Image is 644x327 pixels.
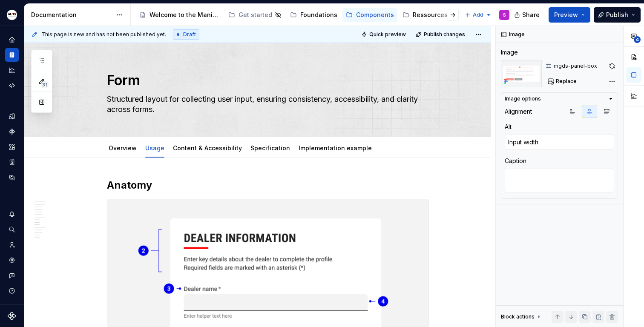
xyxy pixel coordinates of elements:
a: Settings [5,253,19,267]
a: Analytics [5,63,19,77]
textarea: Form [105,70,427,91]
button: Share [510,7,545,23]
a: Foundations [287,8,341,22]
button: Quick preview [359,29,410,40]
textarea: Input width [505,135,614,150]
button: Replace [545,75,581,87]
div: Image options [505,95,541,102]
button: Search ⌘K [5,223,19,236]
button: Preview [549,7,590,23]
span: This page is new and has not been published yet. [41,31,166,38]
div: Foundations [300,11,337,19]
div: Get started [239,11,272,19]
div: Content & Accessibility [170,139,245,157]
a: Specification [250,144,290,152]
span: Preview [554,11,578,19]
button: Publish changes [413,29,469,40]
div: Image [501,48,518,57]
span: 31 [41,81,49,88]
button: Publish [594,7,641,23]
div: Usage [142,139,168,157]
div: Components [356,11,394,19]
h2: Anatomy [107,178,429,192]
img: e5cfe62c-2ffb-4aae-a2e8-6f19d60e01f1.png [7,10,17,20]
div: S [503,11,506,18]
div: Caption [505,157,526,165]
button: Contact support [5,269,19,282]
span: Draft [183,31,196,38]
div: Page tree [136,6,460,23]
span: Share [522,11,540,19]
div: Welcome to the Manitou and [PERSON_NAME] Design System [149,11,220,19]
span: Replace [556,78,577,85]
a: Invite team [5,238,19,252]
div: Alt [505,123,512,131]
a: Content & Accessibility [173,144,242,152]
div: Ressources [413,11,448,19]
span: Publish changes [424,31,465,38]
div: Implementation example [295,139,375,157]
a: Data sources [5,171,19,184]
svg: Supernova Logo [8,312,16,320]
a: Storybook stories [5,155,19,169]
a: Overview [109,144,137,152]
div: Documentation [31,11,112,19]
span: 4 [634,36,641,43]
a: Assets [5,140,19,154]
a: Components [342,8,397,22]
a: Usage [145,144,164,152]
div: mgds-panel-box [554,63,597,69]
textarea: Structured layout for collecting user input, ensuring consistency, accessibility, and clarity acr... [105,92,427,116]
div: Alignment [505,107,532,116]
button: Notifications [5,207,19,221]
button: Add [462,9,494,21]
div: Block actions [501,313,535,320]
img: Input width [501,60,542,87]
a: Get started [225,8,285,22]
a: Implementation example [299,144,372,152]
div: Block actions [501,311,542,323]
div: Overview [105,139,140,157]
a: Code automation [5,79,19,92]
a: Home [5,33,19,46]
span: Quick preview [369,31,406,38]
span: Add [473,11,483,18]
a: Documentation [5,48,19,62]
a: Components [5,125,19,138]
button: Image options [505,95,614,102]
div: Specification [247,139,293,157]
a: Design tokens [5,109,19,123]
span: Publish [606,11,628,19]
a: Welcome to the Manitou and [PERSON_NAME] Design System [136,8,223,22]
a: Ressources [399,8,451,22]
